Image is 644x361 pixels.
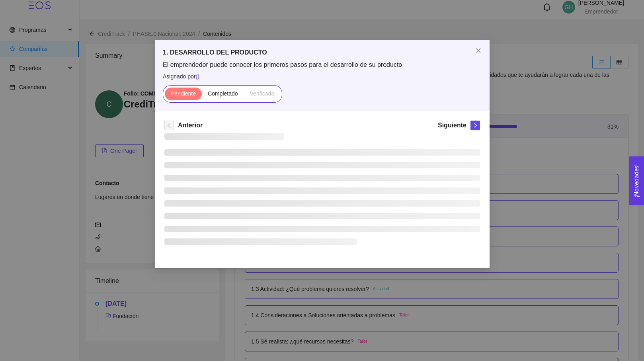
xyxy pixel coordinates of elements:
[163,48,482,57] h5: 1. DESARROLLO DEL PRODUCTO
[467,40,490,62] button: Close
[437,121,466,130] h5: Siguiente
[163,60,482,69] span: El emprendedor puede conocer los primeros pasos para el desarrollo de su producto
[170,90,195,97] span: Pendiente
[208,90,238,97] span: Completado
[195,73,199,80] span: ( )
[475,47,482,54] span: close
[250,90,274,97] span: Verificado
[629,156,644,205] button: Open Feedback Widget
[178,121,203,130] h5: Anterior
[470,121,480,130] button: right
[164,121,174,130] button: left
[471,123,480,128] span: right
[163,72,482,81] span: Asignado por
